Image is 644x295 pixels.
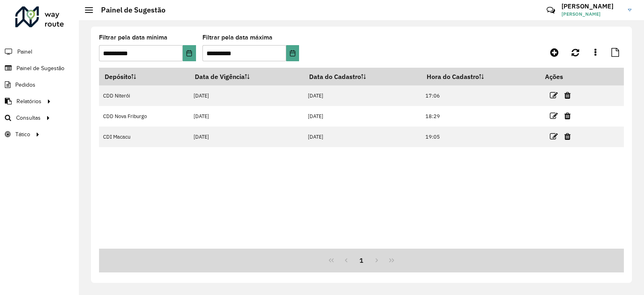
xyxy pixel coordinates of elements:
td: [DATE] [190,85,304,106]
span: Painel [17,48,32,56]
a: Editar [550,90,558,101]
td: [DATE] [303,127,421,147]
span: Relatórios [17,97,41,106]
span: [PERSON_NAME] [561,10,622,18]
a: Editar [550,110,558,121]
label: Filtrar pela data máxima [202,33,272,42]
td: CDD Nova Friburgo [99,106,190,127]
a: Contato Rápido [542,2,559,19]
a: Excluir [564,90,571,101]
th: Depósito [99,68,190,85]
td: [DATE] [303,85,421,106]
td: [DATE] [190,106,304,127]
span: Painel de Sugestão [17,64,64,73]
h2: Painel de Sugestão [93,6,165,15]
td: [DATE] [190,127,304,147]
td: CDD Niterói [99,85,190,106]
a: Excluir [564,110,571,121]
span: Pedidos [15,81,35,89]
h3: [PERSON_NAME] [561,2,622,10]
td: CDI Macacu [99,127,190,147]
a: Editar [550,131,558,142]
span: Tático [15,130,30,139]
a: Excluir [564,131,571,142]
button: 1 [354,253,369,268]
td: 18:29 [421,106,539,127]
button: Choose Date [183,45,196,61]
button: Choose Date [286,45,299,61]
th: Data de Vigência [190,68,304,85]
td: 19:05 [421,127,539,147]
th: Hora do Cadastro [421,68,539,85]
td: 17:06 [421,85,539,106]
td: [DATE] [303,106,421,127]
th: Ações [539,68,588,85]
label: Filtrar pela data mínima [99,33,167,42]
th: Data do Cadastro [303,68,421,85]
span: Consultas [16,114,41,122]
